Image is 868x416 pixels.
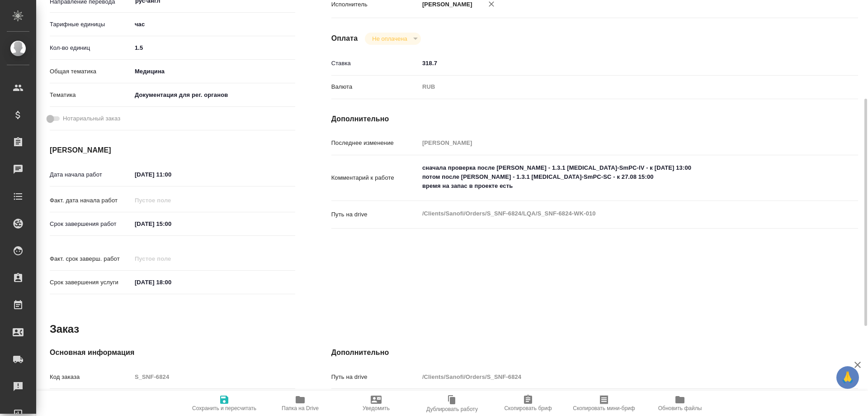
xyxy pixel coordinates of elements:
[369,35,410,43] button: Не оплачена
[419,57,814,70] input: ✎ Введи что-нибудь
[186,391,262,416] button: Сохранить и пересчитать
[331,173,419,182] p: Комментарий к работе
[50,67,132,76] p: Общая тематика
[282,405,319,411] span: Папка на Drive
[426,406,478,412] span: Дублировать работу
[419,136,814,149] input: Пустое поле
[50,196,132,205] p: Факт. дата начала работ
[419,79,814,95] div: RUB
[132,87,295,103] div: Документация для рег. органов
[331,82,419,91] p: Валюта
[132,41,295,54] input: ✎ Введи что-нибудь
[419,206,814,221] textarea: /Clients/Sanofi/Orders/S_SNF-6824/LQA/S_SNF-6824-WK-010
[331,114,858,124] h4: Дополнительно
[262,391,338,416] button: Папка на Drive
[132,370,295,383] input: Пустое поле
[132,252,211,265] input: Пустое поле
[363,405,390,411] span: Уведомить
[338,391,414,416] button: Уведомить
[50,145,295,156] h4: [PERSON_NAME]
[50,20,132,29] p: Тарифные единицы
[365,33,420,45] div: Не оплачена
[132,276,211,289] input: ✎ Введи что-нибудь
[50,91,132,100] p: Тематика
[50,220,132,229] p: Срок завершения работ
[414,391,490,416] button: Дублировать работу
[566,391,642,416] button: Скопировать мини-бриф
[132,168,211,181] input: ✎ Введи что-нибудь
[331,347,858,358] h4: Дополнительно
[419,160,814,194] textarea: сначала проверка после [PERSON_NAME] - 1.3.1 [MEDICAL_DATA]-SmPC-IV - к [DATE] 13:00 потом после ...
[331,33,358,44] h4: Оплата
[573,405,635,411] span: Скопировать мини-бриф
[331,373,419,382] p: Путь на drive
[504,405,552,411] span: Скопировать бриф
[132,17,295,32] div: час
[50,278,132,287] p: Срок завершения услуги
[50,170,132,179] p: Дата начала работ
[840,368,855,387] span: 🙏
[419,370,814,383] input: Пустое поле
[50,254,132,263] p: Факт. срок заверш. работ
[63,114,120,123] span: Нотариальный заказ
[132,194,211,207] input: Пустое поле
[658,405,702,411] span: Обновить файлы
[132,217,211,230] input: ✎ Введи что-нибудь
[192,405,256,411] span: Сохранить и пересчитать
[331,59,419,68] p: Ставка
[331,139,419,148] p: Последнее изменение
[50,322,79,336] h2: Заказ
[132,64,295,79] div: Медицина
[331,210,419,219] p: Путь на drive
[642,391,718,416] button: Обновить файлы
[50,373,132,382] p: Код заказа
[836,366,859,389] button: 🙏
[490,391,566,416] button: Скопировать бриф
[50,347,295,358] h4: Основная информация
[50,43,132,53] p: Кол-во единиц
